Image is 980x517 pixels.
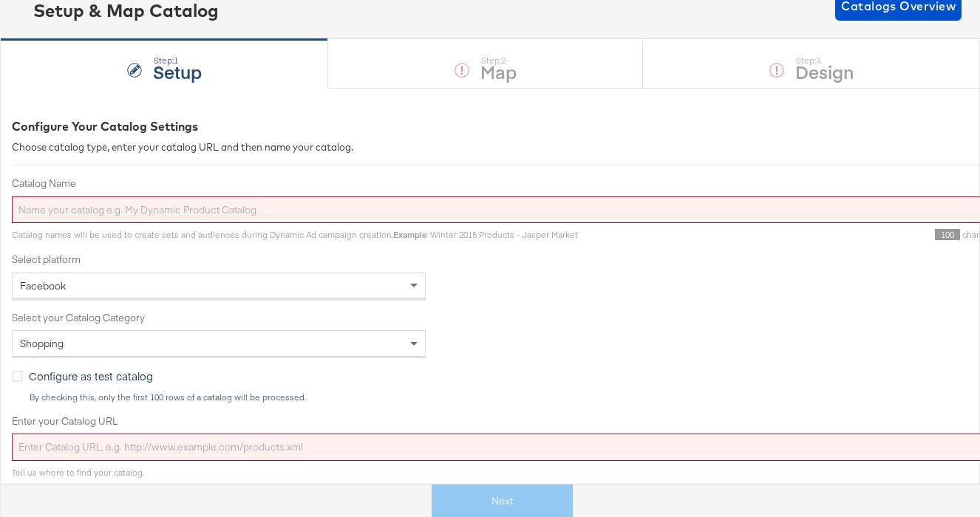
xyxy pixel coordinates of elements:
div: Step: 1 [153,55,202,66]
span: Facebook [20,279,66,292]
strong: Example [393,229,426,240]
span: Configure as test catalog [29,369,153,383]
strong: Setup [153,59,202,83]
span: 100 [935,229,960,240]
span: Catalog names will be used to create sets and audiences during Dynamic Ad campaign creation. : Wi... [12,229,578,240]
span: Shopping [20,337,64,350]
span: Tell us where to find your catalog. : XML, comma, tab or pipe delimited files e.g. CSV, TSV. [12,467,296,501]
